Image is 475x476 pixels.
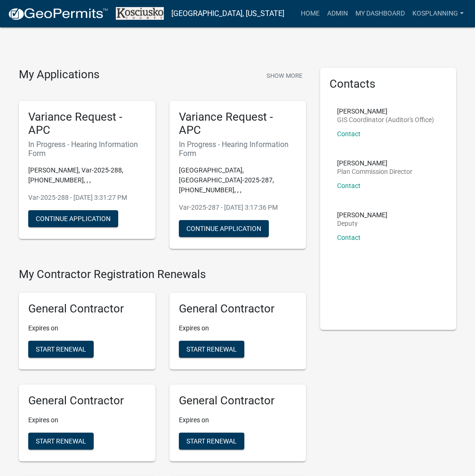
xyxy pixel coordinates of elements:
[352,5,409,23] a: My Dashboard
[179,165,297,195] p: [GEOGRAPHIC_DATA], [GEOGRAPHIC_DATA]-2025-287, [PHONE_NUMBER], , ,
[179,323,297,333] p: Expires on
[19,68,99,82] h4: My Applications
[186,437,237,444] span: Start Renewal
[28,210,118,227] button: Continue Application
[337,182,361,189] a: Contact
[337,220,387,227] p: Deputy
[179,140,297,158] h6: In Progress - Hearing Information Form
[36,345,86,353] span: Start Renewal
[337,160,412,166] p: [PERSON_NAME]
[263,68,306,83] button: Show More
[409,5,467,23] a: kosplanning
[179,433,244,450] button: Start Renewal
[179,110,297,138] h5: Variance Request - APC
[28,415,146,425] p: Expires on
[179,415,297,425] p: Expires on
[323,5,352,23] a: Admin
[297,5,323,23] a: Home
[179,394,297,408] h5: General Contractor
[116,7,164,20] img: Kosciusko County, Indiana
[179,302,297,316] h5: General Contractor
[330,77,447,91] h5: Contacts
[28,341,94,358] button: Start Renewal
[36,437,86,444] span: Start Renewal
[19,268,306,281] h4: My Contractor Registration Renewals
[28,140,146,158] h6: In Progress - Hearing Information Form
[28,165,146,185] p: [PERSON_NAME], Var-2025-288, [PHONE_NUMBER], , ,
[337,130,361,138] a: Contact
[28,110,146,138] h5: Variance Request - APC
[28,302,146,316] h5: General Contractor
[179,203,297,213] p: Var-2025-287 - [DATE] 3:17:36 PM
[337,108,434,115] p: [PERSON_NAME]
[179,341,244,358] button: Start Renewal
[28,193,146,203] p: Var-2025-288 - [DATE] 3:31:27 PM
[186,345,237,353] span: Start Renewal
[337,234,361,241] a: Contact
[337,212,387,218] p: [PERSON_NAME]
[28,323,146,333] p: Expires on
[337,168,412,175] p: Plan Commission Director
[337,116,434,123] p: GIS Coordinator (Auditor's Office)
[179,220,269,237] button: Continue Application
[28,433,94,450] button: Start Renewal
[28,394,146,408] h5: General Contractor
[171,6,284,22] a: [GEOGRAPHIC_DATA], [US_STATE]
